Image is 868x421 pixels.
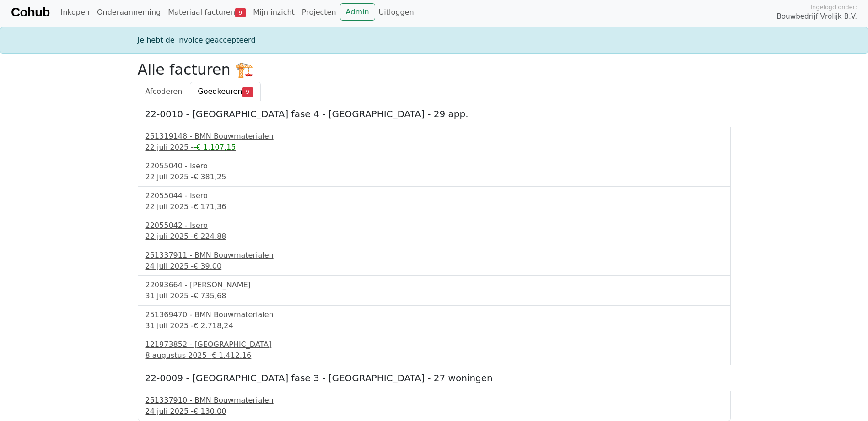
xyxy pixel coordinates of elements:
[146,220,723,242] a: 22055042 - Isero22 juli 2025 -€ 224,88
[235,8,246,17] span: 9
[146,190,723,212] a: 22055044 - Isero22 juli 2025 -€ 171,36
[249,3,298,22] a: Mijn inzicht
[194,291,226,300] span: € 735,68
[190,82,260,101] a: Goedkeuren9
[146,395,723,406] div: 251337910 - BMN Bouwmaterialen
[146,309,723,331] a: 251369470 - BMN Bouwmaterialen31 juli 2025 -€ 2.718,24
[146,190,723,201] div: 22055044 - Isero
[146,172,723,183] div: 22 juli 2025 -
[146,339,723,361] a: 121973852 - [GEOGRAPHIC_DATA]8 augustus 2025 -€ 1.412,16
[146,261,723,272] div: 24 juli 2025 -
[138,82,190,101] a: Afcoderen
[146,291,723,302] div: 31 juli 2025 -
[146,161,723,183] a: 22055040 - Isero22 juli 2025 -€ 381,25
[146,250,723,261] div: 251337911 - BMN Bouwmaterialen
[776,11,857,22] span: Bouwbedrijf Vrolijk B.V.
[93,3,164,22] a: Onderaanneming
[146,280,723,302] a: 22093664 - [PERSON_NAME]31 juli 2025 -€ 735,68
[146,142,723,153] div: 22 juli 2025 -
[194,262,221,270] span: € 39,00
[164,3,249,22] a: Materiaal facturen9
[194,173,226,181] span: € 381,25
[145,108,723,119] h5: 22-0010 - [GEOGRAPHIC_DATA] fase 4 - [GEOGRAPHIC_DATA] - 29 app.
[375,3,418,22] a: Uitloggen
[194,202,226,211] span: € 171,36
[11,1,49,23] a: Cohub
[194,143,236,151] span: -€ 1.107,15
[810,3,857,11] span: Ingelogd onder:
[242,87,253,97] span: 9
[146,395,723,417] a: 251337910 - BMN Bouwmaterialen24 juli 2025 -€ 130,00
[146,320,723,331] div: 31 juli 2025 -
[194,232,226,241] span: € 224,88
[138,61,731,78] h2: Alle facturen 🏗️
[146,280,723,291] div: 22093664 - [PERSON_NAME]
[57,3,93,22] a: Inkopen
[212,351,252,360] span: € 1.412,16
[146,339,723,350] div: 121973852 - [GEOGRAPHIC_DATA]
[146,131,723,153] a: 251319148 - BMN Bouwmaterialen22 juli 2025 --€ 1.107,15
[146,220,723,231] div: 22055042 - Isero
[298,3,340,22] a: Projecten
[146,87,183,96] span: Afcoderen
[198,87,242,96] span: Goedkeuren
[146,250,723,272] a: 251337911 - BMN Bouwmaterialen24 juli 2025 -€ 39,00
[132,35,736,46] div: Je hebt de invoice geaccepteerd
[146,350,723,361] div: 8 augustus 2025 -
[194,407,226,416] span: € 130,00
[146,231,723,242] div: 22 juli 2025 -
[194,321,233,330] span: € 2.718,24
[146,161,723,172] div: 22055040 - Isero
[146,201,723,212] div: 22 juli 2025 -
[146,309,723,320] div: 251369470 - BMN Bouwmaterialen
[145,372,723,383] h5: 22-0009 - [GEOGRAPHIC_DATA] fase 3 - [GEOGRAPHIC_DATA] - 27 woningen
[340,3,375,21] a: Admin
[146,131,723,142] div: 251319148 - BMN Bouwmaterialen
[146,406,723,417] div: 24 juli 2025 -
